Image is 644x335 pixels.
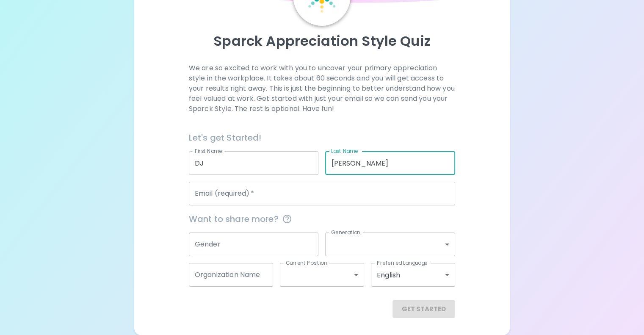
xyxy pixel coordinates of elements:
[331,229,360,236] label: Generation
[371,263,455,287] div: English
[195,147,222,155] label: First Name
[331,147,358,155] label: Last Name
[286,259,327,266] label: Current Position
[377,259,428,266] label: Preferred Language
[189,131,455,144] h6: Let's get Started!
[144,33,500,50] p: Sparck Appreciation Style Quiz
[189,63,455,114] p: We are so excited to work with you to uncover your primary appreciation style in the workplace. I...
[189,212,455,226] span: Want to share more?
[282,214,292,224] svg: This information is completely confidential and only used for aggregated appreciation studies at ...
